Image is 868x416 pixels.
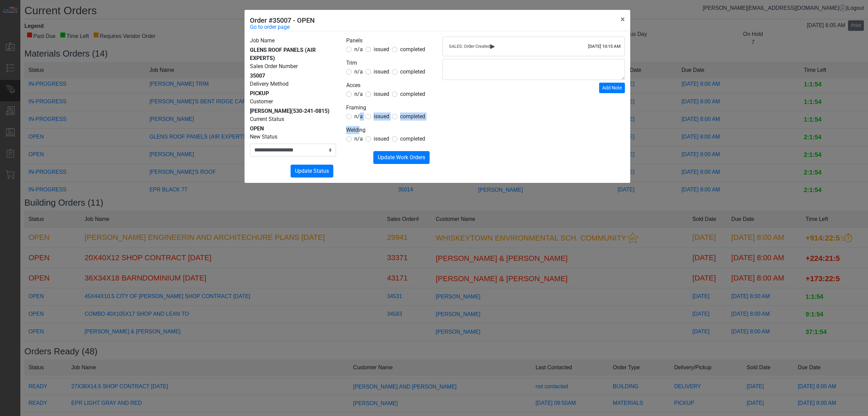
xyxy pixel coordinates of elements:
[295,168,329,174] span: Update Status
[400,91,425,97] span: completed
[250,125,336,133] div: OPEN
[291,165,333,178] button: Update Status
[374,113,389,120] span: issued
[250,72,336,80] div: 35007
[374,91,389,97] span: issued
[250,15,315,25] h5: Order #35007 - OPEN
[400,46,425,53] span: completed
[588,43,620,50] div: [DATE] 10:15 AM
[374,136,389,142] span: issued
[490,44,495,48] span: ▸
[602,85,622,90] span: Add Note
[374,46,389,53] span: issued
[250,115,284,123] label: Current Status
[400,113,425,120] span: completed
[346,126,432,135] legend: Welding
[449,43,618,50] div: SALES: Order Created
[250,47,316,61] span: GLENS ROOF PANELS (AIR EXPERTS)
[599,83,625,93] button: Add Note
[346,104,432,112] legend: Framing
[354,46,363,53] span: n/a
[346,37,432,45] legend: Panels
[250,80,289,88] label: Delivery Method
[346,59,432,68] legend: Trim
[354,136,363,142] span: n/a
[250,37,275,45] label: Job Name
[374,68,389,75] span: issued
[378,154,425,161] span: Update Work Orders
[250,89,336,98] div: PICKUP
[400,68,425,75] span: completed
[354,91,363,97] span: n/a
[250,133,277,141] label: New Status
[615,10,630,29] button: Close
[291,108,330,114] span: (530-241-0815)
[373,151,430,164] button: Update Work Orders
[354,113,363,120] span: n/a
[250,98,273,106] label: Customer
[250,107,336,115] div: [PERSON_NAME]
[400,136,425,142] span: completed
[250,23,290,31] a: Go to order page
[250,62,298,70] label: Sales Order Number
[346,81,432,90] legend: Acces
[354,68,363,75] span: n/a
